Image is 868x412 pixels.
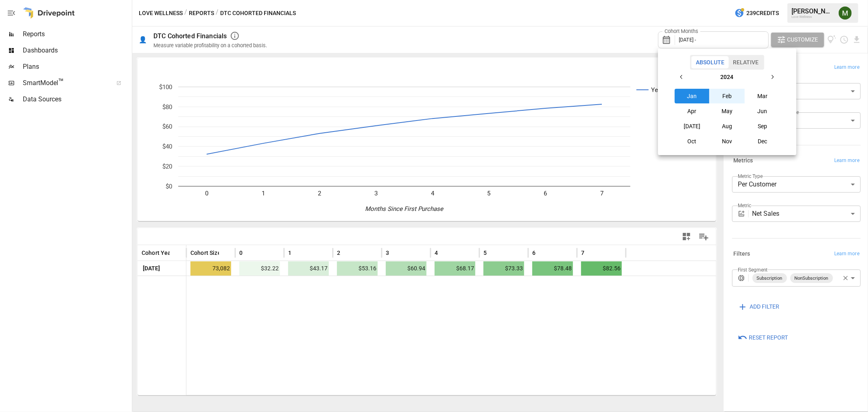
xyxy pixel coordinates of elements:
button: Absolute [691,56,729,68]
button: Jun [745,104,780,118]
button: 2024 [689,70,765,84]
button: May [710,104,745,118]
button: Feb [710,89,745,103]
button: Mar [745,89,780,103]
button: Relative [728,56,763,68]
button: Apr [675,104,710,118]
button: Dec [745,134,780,149]
button: [DATE] [675,119,710,134]
button: Nov [710,134,745,149]
button: Jan [675,89,710,103]
button: Sep [745,119,780,134]
button: Oct [675,134,710,149]
button: Aug [710,119,745,134]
